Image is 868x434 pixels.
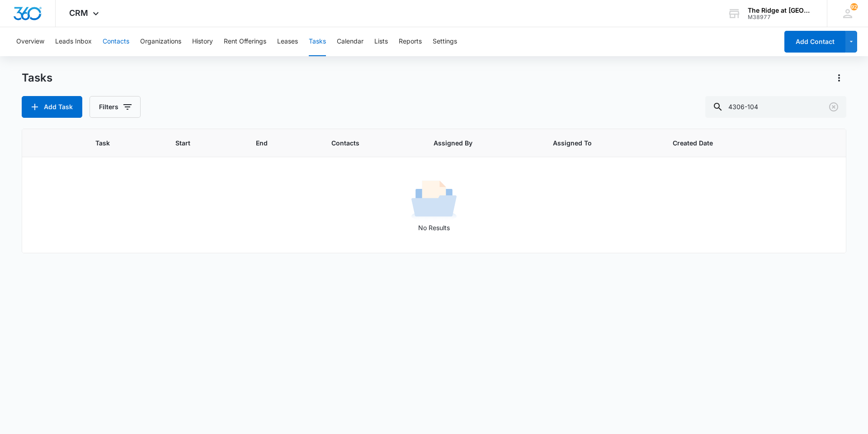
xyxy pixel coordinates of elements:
span: Assigned By [434,138,518,148]
button: Contacts [103,27,129,56]
button: Rent Offerings [224,27,266,56]
span: Contacts [331,138,399,148]
button: Add Task [22,96,82,118]
button: Tasks [309,27,326,56]
span: Created Date [673,138,759,148]
button: Filters [90,96,141,118]
span: End [256,138,297,148]
button: Calendar [337,27,363,56]
button: Clear [826,100,841,114]
button: Lists [374,27,388,56]
button: History [192,27,213,56]
span: Task [95,138,141,148]
button: Reports [399,27,422,56]
button: Leases [277,27,298,56]
span: Assigned To [553,138,637,148]
span: 92 [850,3,858,10]
img: No Results [411,178,457,223]
p: No Results [23,223,845,232]
span: Start [175,138,221,148]
div: notifications count [850,3,858,10]
span: CRM [69,8,88,18]
button: Actions [832,71,846,85]
h1: Tasks [22,71,52,85]
button: Add Contact [784,31,845,53]
div: account id [748,14,814,20]
div: account name [748,7,814,14]
button: Organizations [140,27,181,56]
button: Settings [433,27,457,56]
button: Leads Inbox [55,27,92,56]
input: Search Tasks [705,96,846,118]
button: Overview [16,27,44,56]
